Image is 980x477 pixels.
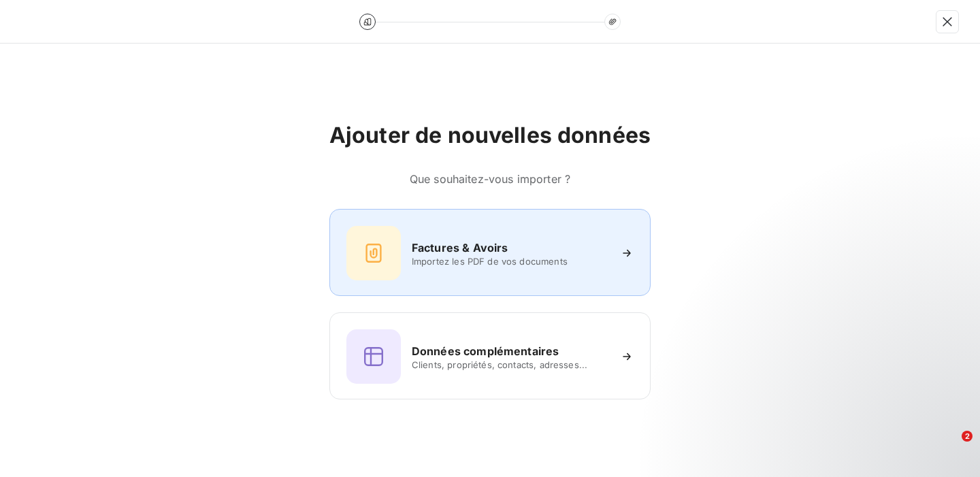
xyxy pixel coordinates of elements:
iframe: Intercom notifications message [708,345,980,440]
iframe: Intercom live chat [934,431,966,463]
h6: Que souhaitez-vous importer ? [329,171,651,187]
span: Clients, propriétés, contacts, adresses... [412,359,609,370]
h6: Factures & Avoirs [412,240,508,256]
h2: Ajouter de nouvelles données [329,122,651,149]
span: Importez les PDF de vos documents [412,256,609,267]
h6: Données complémentaires [412,343,559,359]
span: 2 [962,431,973,442]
